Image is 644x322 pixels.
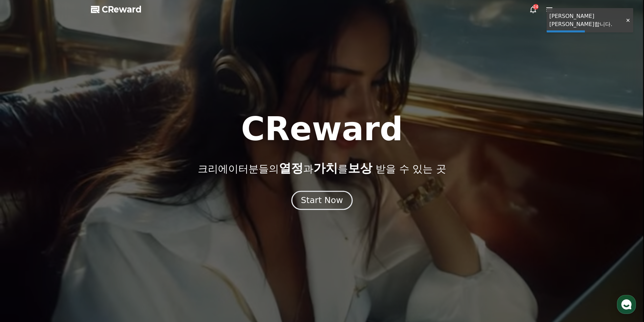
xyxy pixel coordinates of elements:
span: 설정 [104,224,113,230]
span: 홈 [21,224,25,230]
span: 가치 [313,161,338,175]
a: 24 [529,5,537,14]
a: CReward [91,4,142,15]
a: 설정 [87,214,130,231]
span: CReward [102,4,142,15]
a: Start Now [293,198,351,204]
span: 열정 [279,161,303,175]
a: 홈 [2,214,45,231]
span: 대화 [62,225,70,230]
a: 대화 [45,214,87,231]
button: Start Now [291,191,353,210]
span: 보상 [348,161,372,175]
h1: CReward [241,113,403,145]
div: 24 [533,4,539,9]
div: Start Now [301,195,343,206]
p: 크리에이터분들의 과 를 받을 수 있는 곳 [198,162,446,175]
